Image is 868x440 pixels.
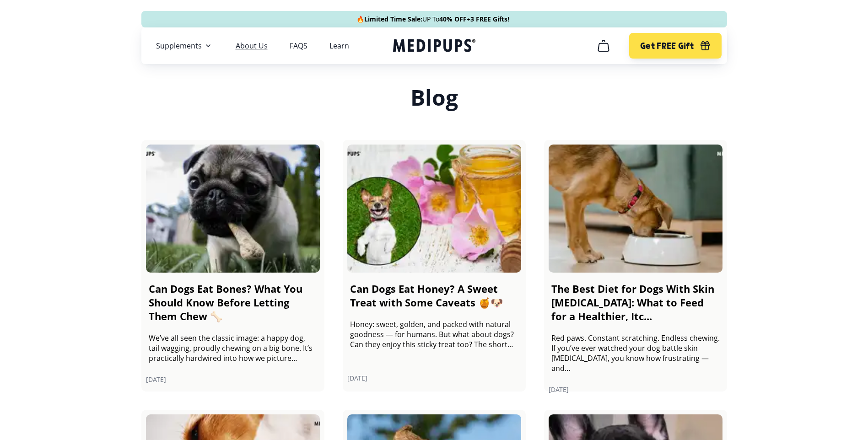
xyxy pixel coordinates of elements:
p: Honey: sweet, golden, and packed with natural goodness — for humans. But what about dogs? Can the... [350,319,518,349]
a: Learn [329,41,349,50]
p: Red paws. Constant scratching. Endless chewing. If you’ve ever watched your dog battle skin [MEDI... [551,333,720,373]
span: [DATE] [347,374,521,382]
h3: Blog [141,84,727,111]
span: [DATE] [549,385,722,394]
p: We’ve all seen the classic image: a happy dog, tail wagging, proudly chewing on a big bone. It’s ... [149,333,317,363]
span: Get FREE Gift [640,41,694,51]
span: Supplements [156,41,202,50]
button: cart [593,35,615,57]
h2: Can Dogs Eat Bones? What You Should Know Before Letting Them Chew 🦴 [149,282,317,323]
button: Get FREE Gift [629,33,721,59]
h2: The Best Diet for Dogs With Skin [MEDICAL_DATA]: What to Feed for a Healthier, Itc... [551,282,720,323]
span: 🔥 UP To + [356,15,509,24]
img: The Best Diet For Dogs With Skin Allergies [549,145,722,273]
span: [DATE] [146,375,320,384]
a: Medipups [393,37,475,56]
img: Dog with honey [347,145,521,273]
h2: Can Dogs Eat Honey? A Sweet Treat with Some Caveats 🍯🐶 [350,282,518,309]
a: Can Dogs Eat Honey? A Sweet Treat with Some Caveats 🍯🐶Honey: sweet, golden, and packed with natur... [343,140,526,392]
a: Can Dogs Eat Bones? What You Should Know Before Letting Them Chew 🦴We’ve all seen the classic ima... [141,140,324,392]
a: FAQS [290,41,307,50]
a: About Us [236,41,268,50]
button: Supplements [156,40,214,51]
img: Dog with bones [146,145,320,273]
a: The Best Diet for Dogs With Skin [MEDICAL_DATA]: What to Feed for a Healthier, Itc...Red paws. Co... [544,140,727,392]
